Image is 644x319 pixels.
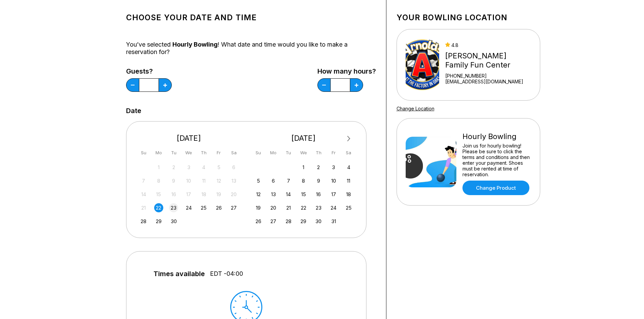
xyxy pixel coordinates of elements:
[254,203,263,212] div: Choose Sunday, October 19th, 2025
[254,148,263,157] div: Su
[126,68,172,75] label: Guests?
[254,176,263,185] div: Choose Sunday, October 5th, 2025
[126,13,376,22] h1: Choose your Date and time
[137,134,241,143] div: [DATE]
[139,190,148,199] div: Not available Sunday, September 14th, 2025
[445,73,531,79] div: [PHONE_NUMBER]
[199,203,208,212] div: Choose Thursday, September 25th, 2025
[139,176,148,185] div: Not available Sunday, September 7th, 2025
[229,190,238,199] div: Not available Saturday, September 20th, 2025
[299,176,308,185] div: Choose Wednesday, October 8th, 2025
[214,148,223,157] div: Fr
[154,217,163,226] div: Choose Monday, September 29th, 2025
[184,176,193,185] div: Not available Wednesday, September 10th, 2025
[314,203,323,212] div: Choose Thursday, October 23rd, 2025
[445,42,531,48] div: 4.8
[139,148,148,157] div: Su
[329,203,338,212] div: Choose Friday, October 24th, 2025
[154,176,163,185] div: Not available Monday, September 8th, 2025
[284,217,293,226] div: Choose Tuesday, October 28th, 2025
[229,176,238,185] div: Not available Saturday, September 13th, 2025
[445,51,531,70] div: [PERSON_NAME] Family Fun Center
[397,13,540,22] h1: Your bowling location
[184,190,193,199] div: Not available Wednesday, September 17th, 2025
[154,203,163,212] div: Choose Monday, September 22nd, 2025
[284,190,293,199] div: Choose Tuesday, October 14th, 2025
[314,217,323,226] div: Choose Thursday, October 30th, 2025
[406,137,456,187] img: Hourly Bowling
[299,163,308,172] div: Choose Wednesday, October 1st, 2025
[139,217,148,226] div: Choose Sunday, September 28th, 2025
[462,143,531,177] div: Join us for hourly bowling! Please be sure to click the terms and conditions and then enter your ...
[329,163,338,172] div: Choose Friday, October 3rd, 2025
[329,148,338,157] div: Fr
[229,203,238,212] div: Choose Saturday, September 27th, 2025
[154,163,163,172] div: Not available Monday, September 1st, 2025
[314,148,323,157] div: Th
[344,203,353,212] div: Choose Saturday, October 25th, 2025
[169,163,178,172] div: Not available Tuesday, September 2nd, 2025
[284,203,293,212] div: Choose Tuesday, October 21st, 2025
[214,190,223,199] div: Not available Friday, September 19th, 2025
[329,190,338,199] div: Choose Friday, October 17th, 2025
[344,163,353,172] div: Choose Saturday, October 4th, 2025
[299,217,308,226] div: Choose Wednesday, October 29th, 2025
[284,176,293,185] div: Choose Tuesday, October 7th, 2025
[169,148,178,157] div: Tu
[314,190,323,199] div: Choose Thursday, October 16th, 2025
[199,148,208,157] div: Th
[169,176,178,185] div: Not available Tuesday, September 9th, 2025
[184,203,193,212] div: Choose Wednesday, September 24th, 2025
[397,106,434,111] a: Change Location
[314,163,323,172] div: Choose Thursday, October 2nd, 2025
[269,203,278,212] div: Choose Monday, October 20th, 2025
[169,203,178,212] div: Choose Tuesday, September 23rd, 2025
[445,79,531,84] a: [EMAIL_ADDRESS][DOMAIN_NAME]
[269,148,278,157] div: Mo
[344,190,353,199] div: Choose Saturday, October 18th, 2025
[214,176,223,185] div: Not available Friday, September 12th, 2025
[210,270,243,277] span: EDT -04:00
[344,148,353,157] div: Sa
[299,190,308,199] div: Choose Wednesday, October 15th, 2025
[199,176,208,185] div: Not available Thursday, September 11th, 2025
[344,176,353,185] div: Choose Saturday, October 11th, 2025
[172,41,218,48] span: Hourly Bowling
[329,176,338,185] div: Choose Friday, October 10th, 2025
[284,148,293,157] div: Tu
[199,190,208,199] div: Not available Thursday, September 18th, 2025
[138,162,240,226] div: month 2025-09
[229,163,238,172] div: Not available Saturday, September 6th, 2025
[269,217,278,226] div: Choose Monday, October 27th, 2025
[462,181,529,195] a: Change Product
[154,190,163,199] div: Not available Monday, September 15th, 2025
[406,39,439,90] img: Arnold's Family Fun Center
[299,148,308,157] div: We
[184,148,193,157] div: We
[462,132,531,141] div: Hourly Bowling
[214,163,223,172] div: Not available Friday, September 5th, 2025
[153,270,205,277] span: Times available
[126,107,141,114] label: Date
[314,176,323,185] div: Choose Thursday, October 9th, 2025
[317,68,376,75] label: How many hours?
[299,203,308,212] div: Choose Wednesday, October 22nd, 2025
[269,176,278,185] div: Choose Monday, October 6th, 2025
[254,217,263,226] div: Choose Sunday, October 26th, 2025
[154,148,163,157] div: Mo
[169,217,178,226] div: Choose Tuesday, September 30th, 2025
[253,162,354,226] div: month 2025-10
[199,163,208,172] div: Not available Thursday, September 4th, 2025
[329,217,338,226] div: Choose Friday, October 31st, 2025
[169,190,178,199] div: Not available Tuesday, September 16th, 2025
[269,190,278,199] div: Choose Monday, October 13th, 2025
[184,163,193,172] div: Not available Wednesday, September 3rd, 2025
[229,148,238,157] div: Sa
[251,134,356,143] div: [DATE]
[126,41,376,56] div: You’ve selected ! What date and time would you like to make a reservation for?
[214,203,223,212] div: Choose Friday, September 26th, 2025
[343,133,354,144] button: Next Month
[139,203,148,212] div: Not available Sunday, September 21st, 2025
[254,190,263,199] div: Choose Sunday, October 12th, 2025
